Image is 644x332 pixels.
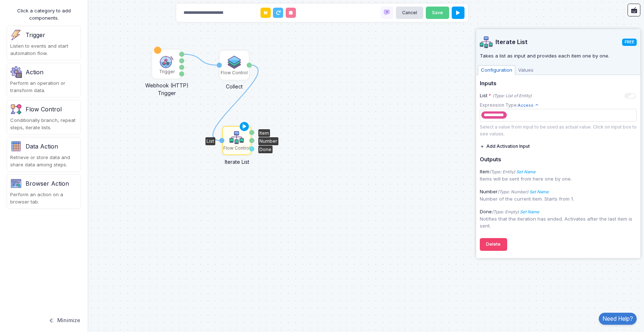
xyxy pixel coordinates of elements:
span: Iterate List [495,39,622,46]
img: settings.png [10,66,22,78]
div: Number [476,188,640,195]
div: Conditionally branch, repeat steps, iterate lists. [10,117,77,131]
button: Delete [480,238,507,251]
div: List [480,92,532,99]
a: Set Name [529,189,549,194]
div: Items will be sent from here one by one. [476,175,640,183]
div: Notifies that the iteration has ended. Activates after the last item is sent. [476,216,640,230]
div: Trigger [26,31,45,39]
div: Done [258,146,273,154]
button: Cancel [396,7,424,19]
i: (Type: Entity) [489,169,515,174]
div: Perform an operation or transform data. [10,80,77,94]
span: Configuration [478,66,515,75]
span: FREE [622,39,637,46]
span: Access [518,102,539,108]
div: Item [476,168,640,175]
h5: Outputs [480,157,637,163]
img: stack.png [227,55,242,70]
img: category-v1.png [10,178,22,189]
div: Collect [203,79,265,90]
span: Values [515,66,536,75]
a: Set Name [520,209,539,214]
div: Click a category to add components. [7,7,80,21]
div: Trigger [159,68,175,75]
div: List [205,137,215,145]
h5: Inputs [480,80,637,87]
img: flow-v2.png [230,130,244,145]
img: category.png [10,141,22,152]
span: Expression Type: [480,102,518,108]
div: Flow Control [26,105,62,114]
a: Need Help? [599,313,637,325]
div: Retrieve or store data and share data among steps. [10,154,77,168]
i: (Type: List of Entity) [493,93,532,98]
div: Item [258,129,270,137]
button: Add Activation Input [480,140,530,153]
tags: ​ [480,109,637,122]
div: Iterate List [206,154,268,166]
div: Browser Action [26,179,69,188]
a: Set Name [516,169,536,174]
button: Minimize [48,312,80,328]
img: trigger.png [10,29,22,41]
i: (Type: Number) [498,189,528,194]
div: Done [476,208,640,216]
div: Data Action [26,142,58,151]
div: Action [26,68,43,76]
button: Save [426,7,450,19]
div: Select a value from input to be used as actual value. Click on input box to see values. [480,124,637,137]
img: flow-v2.png [480,36,493,49]
p: Takes a list as input and provides each item one by one. [480,52,637,60]
div: Flow Control [223,145,250,151]
i: (Type: Empty) [492,209,519,214]
div: Number [258,137,278,145]
img: flow-v1.png [10,103,22,115]
div: Number of the current item. Starts from 1. [476,195,640,203]
div: Flow Control [221,70,248,76]
div: Listen to events and start automation flow. [10,43,77,57]
div: Webhook (HTTP) Trigger [136,78,198,97]
div: Perform an action on a browser tab. [10,191,77,205]
img: webhook-v2.png [159,54,174,68]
